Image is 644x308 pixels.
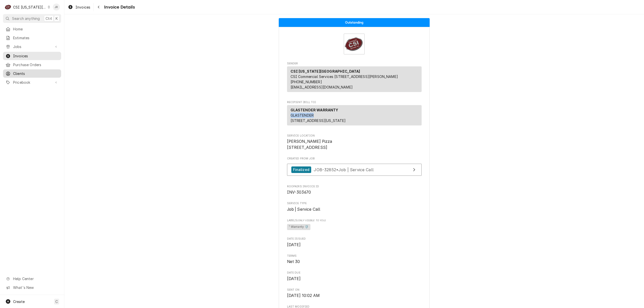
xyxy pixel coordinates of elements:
div: Recipient (Bill To) [287,105,422,125]
a: Go to Jobs [3,42,61,51]
span: Create [13,299,25,304]
span: Date Due [287,276,422,282]
div: Service Location [287,134,422,151]
span: Invoices [75,5,90,10]
span: Created From Job [287,157,422,161]
div: [object Object] [287,218,422,231]
span: Job | Service Call [287,207,320,212]
span: [DATE] 10:02 AM [287,293,320,298]
span: Service Location [287,139,422,150]
a: Clients [3,69,61,78]
span: CSI Commercial Services [STREET_ADDRESS][PERSON_NAME] [291,74,398,79]
span: Ctrl [46,16,52,21]
div: Roopairs Invoice ID [287,185,422,195]
span: JOB-32852 • Job | Service Call [314,167,374,172]
span: Sent On [287,293,422,299]
div: C [5,4,12,11]
div: Sender [287,66,422,94]
button: Navigate back [95,3,103,11]
span: Terms [287,259,422,265]
div: Created From Job [287,157,422,178]
a: Invoices [66,3,92,11]
span: Invoice Details [103,4,135,11]
span: GLASTENDER [STREET_ADDRESS][US_STATE] [291,113,346,123]
a: Invoices [3,52,61,60]
span: Search anything [12,16,40,21]
a: Go to What's New [3,283,61,292]
strong: GLASTENDER WARRANTY [291,108,338,112]
div: CSI Kansas City's Avatar [5,4,12,11]
div: Date Issued [287,237,422,248]
a: [EMAIL_ADDRESS][DOMAIN_NAME] [291,85,353,89]
a: Go to Pricebook [3,78,61,86]
span: Roopairs Invoice ID [287,185,422,189]
span: Date Issued [287,237,422,241]
span: Purchase Orders [13,62,59,67]
span: Jobs [13,44,51,49]
span: Date Due [287,271,422,275]
span: Service Type [287,201,422,205]
span: [DATE] [287,276,301,281]
a: Estimates [3,34,61,42]
span: Roopairs Invoice ID [287,189,422,195]
button: Search anythingCtrlK [3,14,61,23]
span: C [55,299,58,304]
a: Home [3,25,61,33]
span: Date Issued [287,242,422,248]
span: Invoices [13,53,59,59]
span: Net 30 [287,259,300,264]
a: View Job [287,164,422,176]
div: CSI [US_STATE][GEOGRAPHIC_DATA] [13,5,46,10]
div: Date Due [287,271,422,282]
div: Sent On [287,288,422,299]
div: Service Type [287,201,422,212]
span: What's New [13,285,58,290]
span: (Only Visible to You) [297,219,326,222]
div: Sender [287,66,422,92]
span: [PERSON_NAME] Pizza [STREET_ADDRESS] [287,139,332,150]
span: Pricebook [13,80,51,85]
span: Recipient (Bill To) [287,100,422,104]
span: Sender [287,62,422,66]
div: Invoice Recipient [287,100,422,128]
div: Finalized [291,166,311,173]
span: Estimates [13,35,59,40]
span: Home [13,26,59,32]
span: [DATE] [287,242,301,247]
div: Invoice Sender [287,62,422,94]
img: Logo [344,33,365,55]
strong: CSI [US_STATE][GEOGRAPHIC_DATA] [291,69,360,73]
span: INV-303670 [287,190,311,195]
span: Labels [287,218,422,223]
span: Sent On [287,288,422,292]
span: Help Center [13,276,58,281]
a: [PHONE_NUMBER] [291,80,322,84]
span: Service Type [287,206,422,212]
a: Purchase Orders [3,61,61,69]
a: Go to Help Center [3,275,61,283]
div: Status [279,18,430,27]
span: Outstanding [345,21,364,24]
div: JR [53,4,60,11]
div: Terms [287,254,422,265]
span: K [56,16,58,21]
span: Terms [287,254,422,258]
span: [object Object] [287,223,422,231]
div: Jessica Rentfro's Avatar [53,4,60,11]
span: ¹ Warranty 🛡️ [287,224,311,230]
span: Clients [13,71,59,76]
span: Service Location [287,134,422,138]
div: Recipient (Bill To) [287,105,422,127]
